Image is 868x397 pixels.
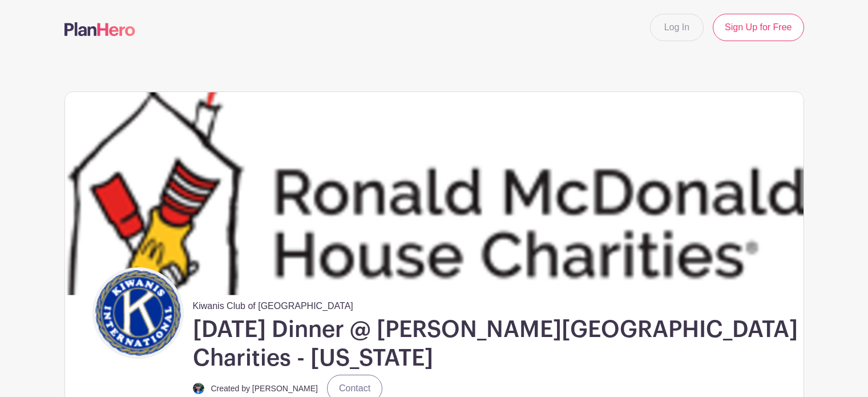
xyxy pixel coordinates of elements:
[211,384,318,393] small: Created by [PERSON_NAME]
[193,315,799,372] h1: [DATE] Dinner @ [PERSON_NAME][GEOGRAPHIC_DATA] Charities - [US_STATE]
[95,270,181,356] img: KI_seal_color.jpg
[65,92,804,295] img: Ronald%20McDonald%20House%20Logo.png
[64,22,135,36] img: logo-507f7623f17ff9eddc593b1ce0a138ce2505c220e1c5a4e2b4648c50719b7d32.svg
[713,14,804,41] a: Sign Up for Free
[193,295,353,313] span: Kiwanis Club of [GEOGRAPHIC_DATA]
[650,14,704,41] a: Log In
[193,383,204,394] img: Darcie%20Kiwanis%20Headshot.jpg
